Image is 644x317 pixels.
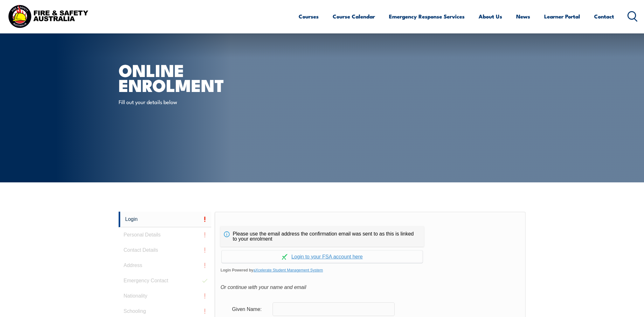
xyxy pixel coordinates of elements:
[299,8,319,25] a: Courses
[227,303,273,315] div: Given Name:
[220,265,520,275] span: Login Powered by
[333,8,375,25] a: Course Calendar
[253,268,323,272] a: aXcelerate Student Management System
[544,8,580,25] a: Learner Portal
[516,8,530,25] a: News
[479,8,502,25] a: About Us
[389,8,465,25] a: Emergency Response Services
[594,8,614,25] a: Contact
[220,226,424,247] div: Please use the email address the confirmation email was sent to as this is linked to your enrolment
[282,254,287,260] img: Log in withaxcelerate
[119,98,235,105] p: Fill out your details below
[119,62,276,92] h1: Online Enrolment
[220,283,520,292] div: Or continue with your name and email
[119,212,211,227] a: Login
